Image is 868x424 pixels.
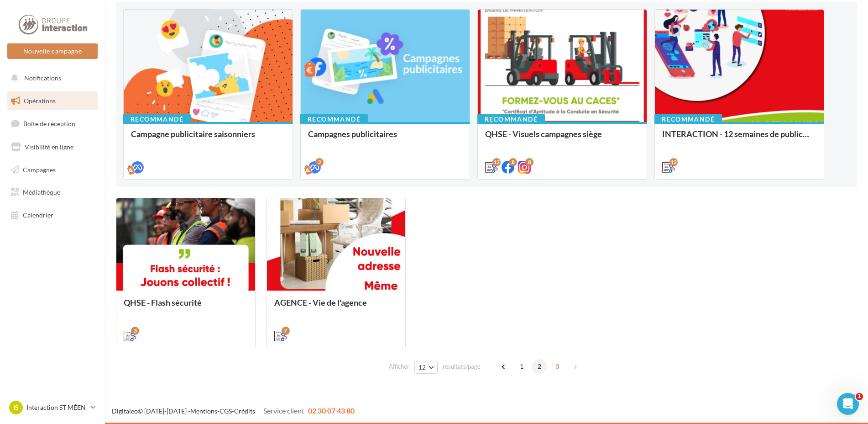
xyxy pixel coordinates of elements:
a: Médiathèque [5,183,99,202]
a: Mentions [190,407,217,415]
span: Afficher [389,362,409,371]
button: Nouvelle campagne [7,43,98,59]
a: Visibilité en ligne [5,138,99,157]
a: Calendrier [5,206,99,225]
span: Visibilité en ligne [25,143,73,151]
span: 02 30 07 43 80 [308,406,355,415]
div: 8 [509,158,517,166]
button: 12 [414,361,438,374]
button: Notifications [5,69,96,88]
div: QHSE - Flash sécurité [124,298,248,316]
span: 1 [856,393,863,400]
span: Calendrier [23,211,53,219]
div: Recommandé [654,114,722,124]
div: Campagnes publicitaires [308,129,462,148]
div: Recommandé [123,114,191,124]
a: CGS [220,407,232,415]
span: Service client [263,406,304,415]
div: 3 [131,327,139,335]
a: Digitaleo [112,407,138,415]
iframe: Intercom live chat [837,393,859,415]
a: Opérations [5,91,99,111]
span: © [DATE]-[DATE] - - - [112,407,355,415]
span: Opérations [24,97,56,105]
div: Recommandé [477,114,545,124]
a: Crédits [234,407,255,415]
div: INTERACTION - 12 semaines de publication [662,129,816,148]
div: AGENCE - Vie de l'agence [274,298,398,316]
a: Campagnes [5,160,99,180]
span: 1 [514,359,529,374]
span: résultats/page [443,362,481,371]
a: IS Interaction ST MÉEN [7,399,98,416]
div: 8 [525,158,533,166]
span: Boîte de réception [23,120,75,127]
div: Campagne publicitaire saisonniers [131,129,285,148]
div: 12 [669,158,678,166]
span: Notifications [24,74,61,82]
div: 12 [492,158,501,166]
span: IS [13,403,19,412]
div: 2 [315,158,324,166]
span: 3 [550,359,565,374]
span: 2 [532,359,547,374]
a: Boîte de réception [5,114,99,133]
span: Médiathèque [23,188,60,196]
p: Interaction ST MÉEN [26,403,87,412]
div: 7 [282,327,290,335]
div: Recommandé [300,114,368,124]
span: Campagnes [23,165,56,173]
div: QHSE - Visuels campagnes siège [485,129,639,148]
span: 12 [418,364,426,371]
